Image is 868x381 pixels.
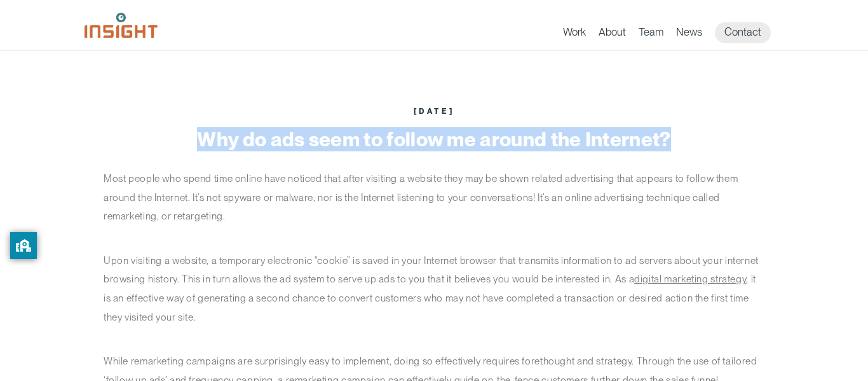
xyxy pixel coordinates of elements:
a: Work [563,25,586,43]
a: digital marketing strategy [634,273,746,285]
p: Most people who spend time online have noticed that after visiting a website they may be shown re... [104,169,764,226]
img: Insight Marketing Design [85,13,158,38]
a: Team [639,25,663,43]
p: Upon visiting a website, a temporary electronic “cookie” is saved in your Internet browser that t... [104,251,764,326]
nav: primary navigation menu [563,22,783,43]
a: News [676,25,702,43]
h1: Why do ads seem to follow me around the Internet? [104,128,764,150]
a: About [599,25,626,43]
a: Contact [715,22,771,43]
div: [DATE] [104,107,764,116]
button: privacy banner [10,232,37,259]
